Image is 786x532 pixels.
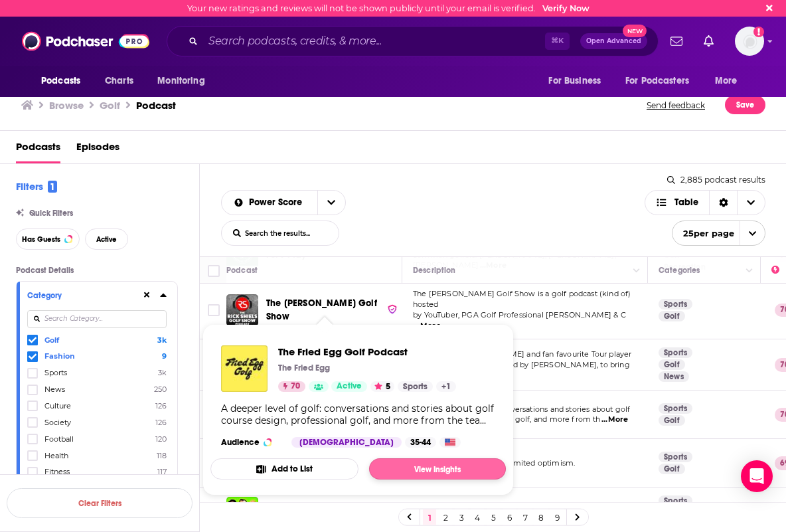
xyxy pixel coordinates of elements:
span: Quick Filters [29,209,73,218]
span: Charts [105,72,133,90]
span: 126 [155,418,167,427]
span: Active [96,236,117,243]
a: News [659,371,689,382]
span: For Business [548,72,601,90]
div: 35-44 [405,437,436,448]
span: Health [44,451,68,460]
button: Active [85,228,128,250]
span: The [PERSON_NAME] Golf Show [266,298,377,322]
span: Football [44,434,74,444]
button: open menu [148,68,222,94]
a: The Fried Egg Golf Podcast [278,345,456,358]
span: 9 [162,351,167,361]
a: The [PERSON_NAME] Golf Show [266,297,398,323]
a: 7 [518,509,532,525]
input: Search Category... [27,310,167,328]
span: 126 [155,401,167,410]
a: Sports [659,452,692,462]
img: User Profile [735,27,764,56]
span: 1 [48,181,57,193]
span: New [623,25,647,37]
a: Golf [659,415,685,426]
a: Show notifications dropdown [665,30,688,52]
button: Show profile menu [735,27,764,56]
div: Description [413,262,455,278]
button: Choose View [645,190,766,215]
a: 8 [534,509,548,525]
a: Browse [49,99,84,112]
a: Charts [96,68,141,94]
a: Golf [659,464,685,474]
button: Clear Filters [7,488,193,518]
a: +1 [436,381,456,392]
span: Episodes [76,136,119,163]
button: open menu [672,221,765,246]
span: Monitoring [157,72,204,90]
a: Podchaser - Follow, Share and Rate Podcasts [22,29,149,54]
span: Toggle select row [208,304,220,316]
span: More [715,72,738,90]
span: Table [674,198,698,207]
span: 3k [157,335,167,345]
button: open menu [32,68,98,94]
span: For Podcasters [625,72,689,90]
a: The Rick Shiels Golf Show [226,294,258,326]
span: Logged in as bgast63 [735,27,764,56]
a: 70 [278,381,305,392]
button: open menu [617,68,708,94]
span: Active [337,380,362,393]
span: 3k [158,368,167,377]
a: Sports [659,403,692,414]
span: 120 [155,434,167,444]
div: Sort Direction [709,191,737,215]
span: Power Score [249,198,307,207]
h2: Filters [16,180,57,193]
span: Podcasts [41,72,80,90]
a: 3 [455,509,468,525]
span: ⌘ K [545,33,570,50]
button: open menu [317,191,345,215]
input: Search podcasts, credits, & more... [203,31,545,52]
div: 2,885 podcast results [667,175,765,185]
span: Fashion [44,351,75,361]
button: open menu [706,68,754,94]
img: verified Badge [387,304,398,315]
span: Open Advanced [586,38,641,44]
a: 5 [487,509,500,525]
a: Active [331,381,367,392]
button: Column Actions [629,263,645,279]
a: 4 [471,509,484,525]
span: Sports [44,368,67,377]
div: A deeper level of golf: conversations and stories about golf course design, professional golf, an... [221,402,495,426]
div: Open Intercom Messenger [741,460,773,492]
span: ...More [601,414,628,425]
h1: Golf [100,99,120,112]
a: Show notifications dropdown [698,30,719,52]
a: Golf [659,311,685,321]
div: Your new ratings and reviews will not be shown publicly until your email is verified. [187,3,589,13]
span: 70 [291,380,300,393]
span: 117 [157,467,167,476]
span: Broadcaster [PERSON_NAME] and fan favourite Tour player [413,349,631,359]
a: Sports [398,381,433,392]
button: Open AdvancedNew [580,33,647,49]
a: 1 [423,509,436,525]
span: News [44,385,65,394]
span: Fitness [44,467,70,476]
a: Sports [659,347,692,358]
a: 9 [550,509,564,525]
a: View Insights [369,458,506,480]
a: Podcasts [16,136,60,163]
span: course design, professional golf, and more from th [413,414,601,424]
button: Category [27,287,141,304]
div: [DEMOGRAPHIC_DATA] [291,437,402,448]
span: [PERSON_NAME] are joined by [PERSON_NAME], to bring [413,360,630,369]
button: 5 [370,381,394,392]
a: 6 [503,509,516,525]
a: Verify Now [542,3,589,13]
button: Send feedback [643,96,709,114]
